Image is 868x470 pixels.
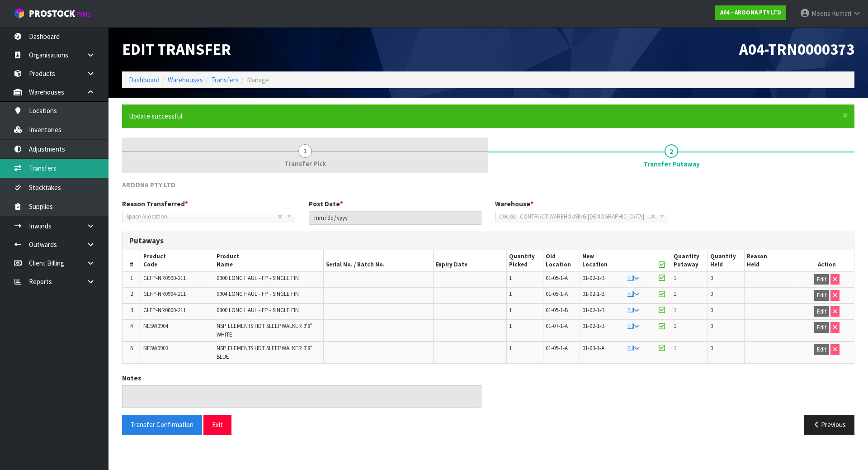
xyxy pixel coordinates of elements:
[627,344,639,352] a: Fill
[14,8,25,19] img: cube-alt.png
[814,344,829,355] button: Edit
[506,250,543,271] th: Quantity Picked
[499,211,651,222] span: CWL02 - CONTRACT WAREHOUSING [DEMOGRAPHIC_DATA] RUBY
[495,199,533,209] label: Warehouse
[546,290,568,298] span: 01-05-1-A
[217,290,299,298] span: 0904 LONG HAUL - FP - SINGLE FIN
[671,250,708,271] th: Quantity Putaway
[130,274,133,282] span: 1
[582,344,604,352] span: 01-03-1-A
[131,420,193,429] span: Transfer Confirmation
[674,344,676,352] span: 1
[580,250,653,271] th: New Location
[143,344,168,352] span: NESW0903
[324,250,434,271] th: Serial No. / Batch No.
[509,274,512,282] span: 1
[627,290,639,298] a: Fill
[217,274,299,282] span: 0900 LONG HAUL - FP - SINGLE FIN
[298,144,312,158] span: 1
[122,39,231,59] span: Edit Transfer
[543,250,580,271] th: Old Location
[130,344,133,352] span: 5
[814,306,829,317] button: Edit
[143,290,186,298] span: GLFP-NR0904-211
[129,76,160,84] a: Dashboard
[309,211,482,225] input: Post Date
[122,173,854,442] span: Transfer Putaway
[674,290,676,298] span: 1
[582,290,604,298] span: 01-02-1-B
[309,199,343,209] label: Post Date
[130,306,133,314] span: 3
[814,274,829,285] button: Edit
[804,415,854,434] button: Previous
[582,306,604,314] span: 01-02-1-B
[143,274,186,282] span: GLFP-NR0900-211
[141,250,214,271] th: Product Code
[546,322,568,330] span: 01-07-1-A
[710,344,713,352] span: 0
[203,415,231,434] button: Exit
[126,211,278,222] span: Space Allocation
[627,306,639,314] a: Fill
[627,274,639,282] a: Fill
[434,250,507,271] th: Expiry Date
[168,76,203,84] a: Warehouses
[739,39,854,59] span: A04-TRN0000373
[843,109,848,122] span: ×
[509,290,512,298] span: 1
[546,274,568,282] span: 01-05-1-A
[546,344,568,352] span: 01-05-1-A
[708,250,744,271] th: Quantity Held
[643,159,700,169] span: Transfer Putaway
[582,274,604,282] span: 01-02-1-B
[214,250,324,271] th: Product Name
[122,199,188,209] label: Reason Transferred
[832,9,851,18] span: Kumari
[744,250,799,271] th: Reason Held
[627,322,639,330] a: Fill
[122,415,202,434] button: Transfer Confirmation
[143,306,186,314] span: GLFP-NR0800-211
[720,9,781,16] strong: A04 - AROONA PTY LTD
[247,76,269,84] span: Manage
[284,159,326,168] span: Transfer Pick
[123,250,141,271] th: #
[799,250,854,271] th: Action
[122,373,141,383] label: Notes
[129,237,847,245] h3: Putaways
[122,180,175,189] span: AROONA PTY LTD
[217,306,299,314] span: 0800 LONG HAUL - FP - SINGLE FIN
[217,344,312,360] span: NSP ELEMENTS HDT SLEEPWALKER 9'8" BLUE
[710,290,713,298] span: 0
[217,322,312,338] span: NSP ELEMENTS HDT SLEEPWALKER 9'8" WHITE
[814,290,829,301] button: Edit
[546,306,568,314] span: 01-05-1-B
[674,322,676,330] span: 1
[674,274,676,282] span: 1
[814,322,829,333] button: Edit
[582,322,604,330] span: 01-02-1-B
[143,322,168,330] span: NESW0904
[674,306,676,314] span: 1
[509,344,512,352] span: 1
[811,9,830,18] span: Meena
[77,10,91,19] small: WMS
[211,76,239,84] a: Transfers
[710,274,713,282] span: 0
[509,322,512,330] span: 1
[130,322,133,330] span: 4
[29,8,75,19] span: ProStock
[509,306,512,314] span: 1
[129,112,182,120] span: Update successful
[665,144,678,158] span: 2
[710,306,713,314] span: 0
[130,290,133,298] span: 2
[715,5,786,20] a: A04 - AROONA PTY LTD
[710,322,713,330] span: 0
